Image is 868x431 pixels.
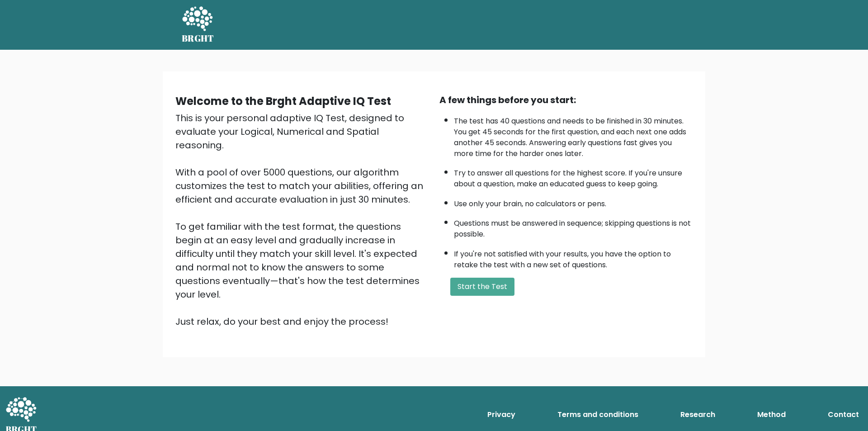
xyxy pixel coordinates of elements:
[754,406,789,424] a: Method
[182,33,214,44] h5: BRGHT
[182,4,214,46] a: BRGHT
[175,94,391,109] b: Welcome to the Brght Adaptive IQ Test
[484,406,519,424] a: Privacy
[175,111,429,328] div: This is your personal adaptive IQ Test, designed to evaluate your Logical, Numerical and Spatial ...
[454,244,693,270] li: If you're not satisfied with your results, you have the option to retake the test with a new set ...
[454,163,693,189] li: Try to answer all questions for the highest score. If you're unsure about a question, make an edu...
[439,93,693,107] div: A few things before you start:
[677,406,719,424] a: Research
[450,278,514,296] button: Start the Test
[554,406,642,424] a: Terms and conditions
[454,111,693,159] li: The test has 40 questions and needs to be finished in 30 minutes. You get 45 seconds for the firs...
[824,406,863,424] a: Contact
[454,213,693,240] li: Questions must be answered in sequence; skipping questions is not possible.
[454,194,693,209] li: Use only your brain, no calculators or pens.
